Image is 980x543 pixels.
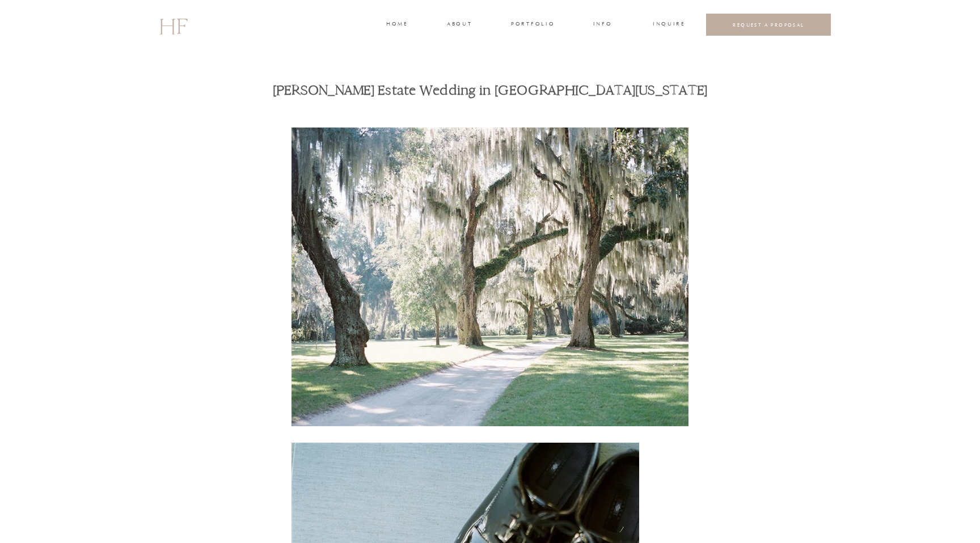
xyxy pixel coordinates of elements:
a: REQUEST A PROPOSAL [715,22,822,28]
a: INQUIRE [653,20,683,30]
h1: [PERSON_NAME] Estate Wedding in [GEOGRAPHIC_DATA][US_STATE] [252,81,728,100]
img: Beaulieu Estate Savannah Georgia Wedding photographed by destination photographer Hannah Forsberg... [292,128,688,426]
a: HF [159,9,187,41]
a: home [386,20,407,30]
a: portfolio [511,20,554,30]
a: about [447,20,471,30]
a: INFO [592,20,613,30]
